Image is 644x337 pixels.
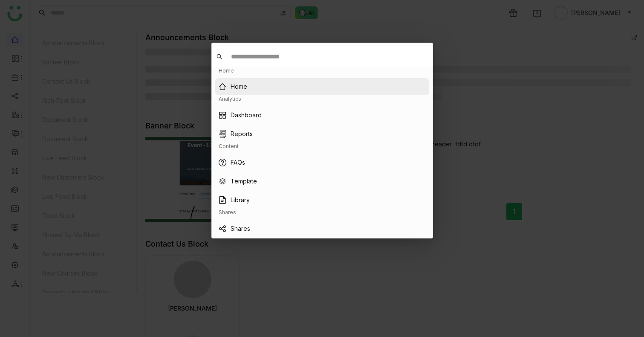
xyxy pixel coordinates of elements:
div: Home [219,67,234,75]
div: Analytics [219,95,241,103]
a: Template [231,177,257,186]
a: Shares [231,224,250,233]
a: Library [231,195,250,205]
a: Dashboard [231,110,262,120]
a: Reports [231,129,253,139]
a: FAQs [231,158,245,167]
a: Home [231,82,247,91]
div: Shares [219,209,236,217]
button: Close [410,43,433,66]
div: Content [219,142,239,151]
